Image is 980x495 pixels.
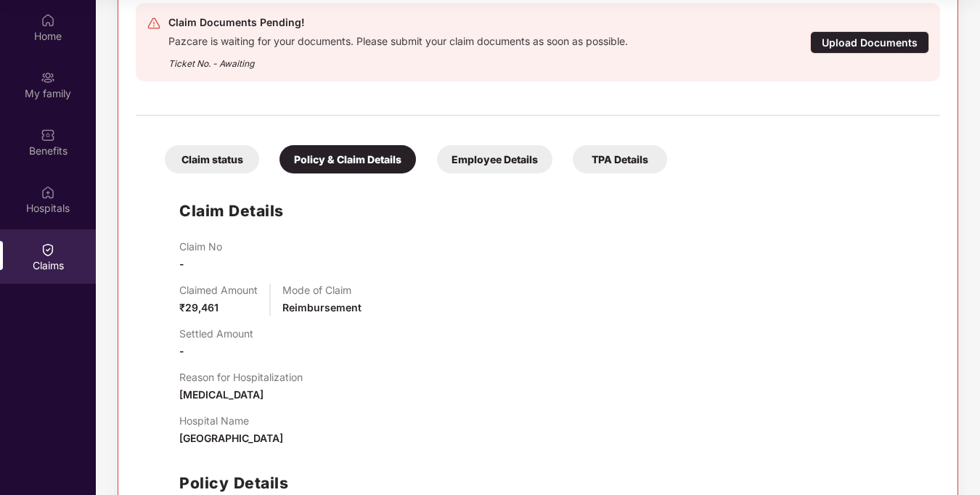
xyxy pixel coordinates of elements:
[41,185,55,200] img: svg+xml;base64,PHN2ZyBpZD0iSG9zcGl0YWxzIiB4bWxucz0iaHR0cDovL3d3dy53My5vcmcvMjAwMC9zdmciIHdpZHRoPS...
[179,345,184,357] span: -
[179,327,253,340] p: Settled Amount
[437,145,552,173] div: Employee Details
[168,48,628,70] div: Ticket No. - Awaiting
[147,16,161,30] img: svg+xml;base64,PHN2ZyB4bWxucz0iaHR0cDovL3d3dy53My5vcmcvMjAwMC9zdmciIHdpZHRoPSIyNCIgaGVpZ2h0PSIyNC...
[179,471,288,495] h1: Policy Details
[179,388,264,401] span: [MEDICAL_DATA]
[279,145,416,173] div: Policy & Claim Details
[179,199,284,223] h1: Claim Details
[179,414,283,427] p: Hospital Name
[179,432,283,444] span: [GEOGRAPHIC_DATA]
[41,242,55,257] img: svg+xml;base64,PHN2ZyBpZD0iQ2xhaW0iIHhtbG5zPSJodHRwOi8vd3d3LnczLm9yZy8yMDAwL3N2ZyIgd2lkdGg9IjIwIi...
[168,14,628,31] div: Claim Documents Pending!
[282,301,362,314] span: Reimbursement
[168,31,628,48] div: Pazcare is waiting for your documents. Please submit your claim documents as soon as possible.
[179,371,303,383] p: Reason for Hospitalization
[179,284,258,296] p: Claimed Amount
[165,145,259,173] div: Claim status
[179,258,184,270] span: -
[41,13,55,28] img: svg+xml;base64,PHN2ZyBpZD0iSG9tZSIgeG1sbnM9Imh0dHA6Ly93d3cudzMub3JnLzIwMDAvc3ZnIiB3aWR0aD0iMjAiIG...
[573,145,667,173] div: TPA Details
[282,284,362,296] p: Mode of Claim
[810,31,929,54] div: Upload Documents
[179,240,222,253] p: Claim No
[179,301,219,314] span: ₹29,461
[41,128,55,142] img: svg+xml;base64,PHN2ZyBpZD0iQmVuZWZpdHMiIHhtbG5zPSJodHRwOi8vd3d3LnczLm9yZy8yMDAwL3N2ZyIgd2lkdGg9Ij...
[41,70,55,85] img: svg+xml;base64,PHN2ZyB3aWR0aD0iMjAiIGhlaWdodD0iMjAiIHZpZXdCb3g9IjAgMCAyMCAyMCIgZmlsbD0ibm9uZSIgeG...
